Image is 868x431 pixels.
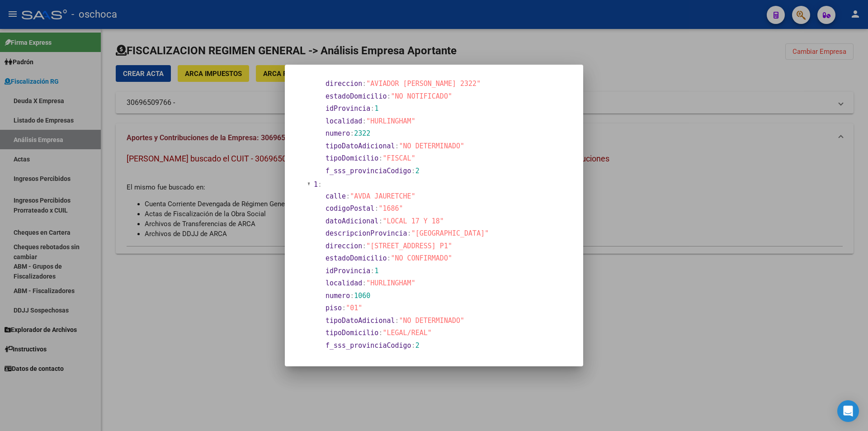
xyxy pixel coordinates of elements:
span: codigoPostal [325,204,374,213]
span: tipoDomicilio [325,154,378,162]
span: : [395,317,399,325]
span: : [362,117,366,125]
div: Open Intercom Messenger [837,400,859,422]
span: estadoDomicilio [325,92,387,100]
span: : [350,292,354,300]
span: : [370,104,374,113]
span: datoAdicional [325,217,378,225]
span: piso [325,304,342,312]
span: : [378,329,382,337]
span: numero [325,129,350,137]
span: : [407,229,411,237]
span: : [362,80,366,88]
span: f_sss_provinciaCodigo [325,167,411,175]
span: "1686" [378,204,403,213]
span: "HURLINGHAM" [366,279,415,287]
span: numero [325,292,350,300]
span: 1 [374,104,378,113]
span: tipoDomicilio [325,329,378,337]
span: : [387,254,391,262]
span: idProvincia [325,104,370,113]
span: 1 [374,267,378,275]
span: descripcionProvincia [325,229,407,237]
span: "NO DETERMINADO" [399,317,465,325]
span: 2 [415,341,420,350]
span: idProvincia [325,267,370,275]
span: "LEGAL/REAL" [382,329,431,337]
span: "NO DETERMINADO" [399,142,465,150]
span: "01" [346,304,362,312]
span: direccion [325,242,362,250]
span: 1060 [354,292,370,300]
span: "AVDA JAURETCHE" [350,192,415,200]
span: "[STREET_ADDRESS] P1" [366,242,452,250]
span: : [411,167,415,175]
span: calle [325,192,346,200]
span: localidad [325,117,362,125]
span: 2322 [354,129,370,137]
span: "AVIADOR [PERSON_NAME] 2322" [366,80,481,88]
span: : [378,217,382,225]
span: "NO CONFIRMADO" [391,254,452,262]
span: "[GEOGRAPHIC_DATA]" [411,229,489,237]
span: 1 [314,180,318,189]
span: "LOCAL 17 Y 18" [382,217,443,225]
span: tipoDatoAdicional [325,317,395,325]
span: estadoDomicilio [325,254,387,262]
span: : [318,180,322,189]
span: 2 [415,167,420,175]
span: tipoDatoAdicional [325,142,395,150]
span: : [362,242,366,250]
span: : [387,92,391,100]
span: : [374,204,378,213]
span: : [350,129,354,137]
span: "[GEOGRAPHIC_DATA]" [411,67,489,76]
span: "HURLINGHAM" [366,117,415,125]
span: direccion [325,80,362,88]
span: : [411,341,415,350]
span: : [342,304,346,312]
span: : [407,67,411,76]
span: : [370,267,374,275]
span: localidad [325,279,362,287]
span: "NO NOTIFICADO" [391,92,452,100]
span: f_sss_provinciaCodigo [325,341,411,350]
span: "FISCAL" [382,154,415,162]
span: : [395,142,399,150]
span: : [346,192,350,200]
span: : [362,279,366,287]
span: descripcionProvincia [325,67,407,76]
span: : [378,154,382,162]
